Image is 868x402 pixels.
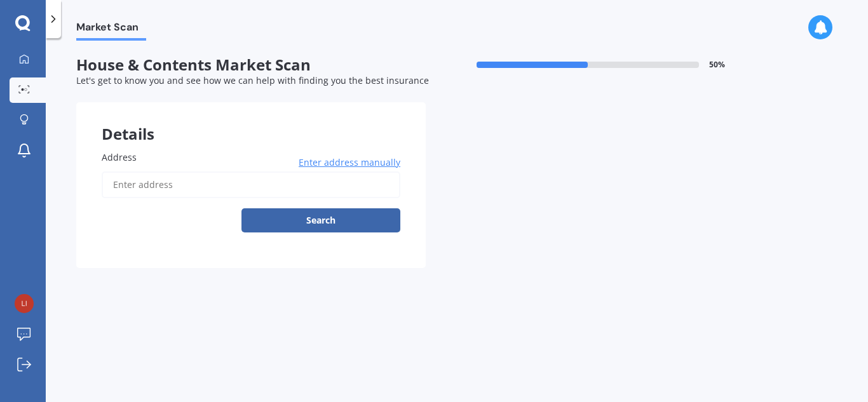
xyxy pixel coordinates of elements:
[76,74,429,86] span: Let's get to know you and see how we can help with finding you the best insurance
[102,151,137,163] span: Address
[709,60,725,69] span: 50 %
[76,21,146,38] span: Market Scan
[76,56,426,74] span: House & Contents Market Scan
[299,156,400,169] span: Enter address manually
[241,208,400,232] button: Search
[15,294,34,313] img: b95c345f5bc2588bd7d826c323bc1884
[102,171,400,198] input: Enter address
[76,102,426,140] div: Details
